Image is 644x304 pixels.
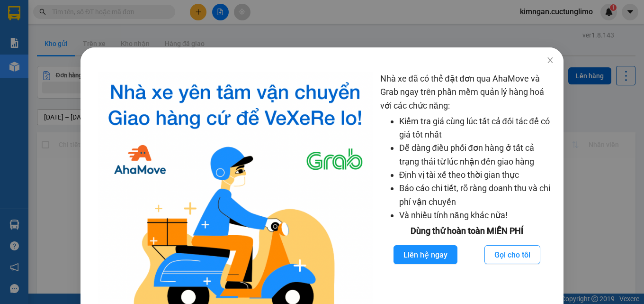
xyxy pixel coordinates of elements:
[484,245,540,264] button: Gọi cho tôi
[380,224,555,238] div: Dùng thử hoàn toàn MIỄN PHÍ
[546,56,554,64] span: close
[537,47,563,74] button: Close
[399,141,555,168] li: Dễ dàng điều phối đơn hàng ở tất cả trạng thái từ lúc nhận đến giao hàng
[399,168,555,182] li: Định vị tài xế theo thời gian thực
[399,209,555,222] li: Và nhiều tính năng khác nữa!
[494,249,530,261] span: Gọi cho tôi
[394,245,457,264] button: Liên hệ ngay
[403,249,447,261] span: Liên hệ ngay
[399,115,555,142] li: Kiểm tra giá cùng lúc tất cả đối tác để có giá tốt nhất
[399,182,555,209] li: Báo cáo chi tiết, rõ ràng doanh thu và chi phí vận chuyển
